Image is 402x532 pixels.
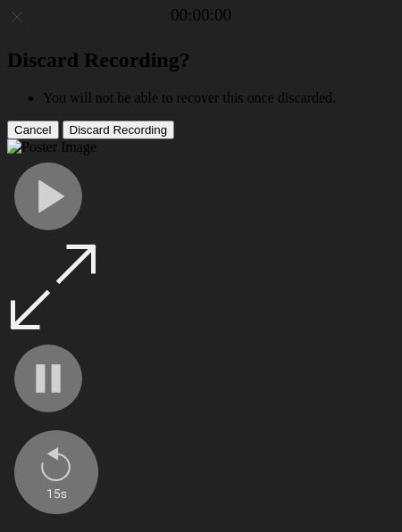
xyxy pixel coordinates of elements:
a: 00:00:00 [171,5,231,25]
h2: Discard Recording? [7,48,395,72]
button: Cancel [7,121,59,139]
img: Poster Image [7,139,96,155]
button: Discard Recording [63,121,175,139]
li: You will not be able to recover this once discarded. [43,90,395,106]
